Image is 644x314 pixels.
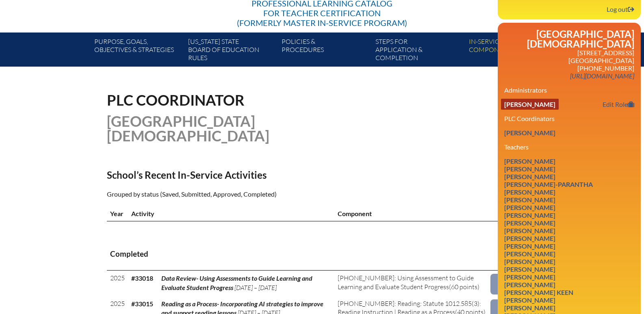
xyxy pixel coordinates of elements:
[110,249,534,259] h3: Completed
[107,189,393,199] p: Grouped by status (Saved, Submitted, Approved, Completed)
[504,143,634,151] h3: Teachers
[107,169,393,181] h2: School’s Recent In-Service Activities
[107,91,245,109] span: PLC Coordinator
[501,256,559,267] a: [PERSON_NAME]
[128,206,334,221] th: Activity
[501,186,559,197] a: [PERSON_NAME]
[501,156,559,167] a: [PERSON_NAME]
[501,302,559,313] a: [PERSON_NAME]
[599,99,637,110] a: Edit Role
[185,36,278,67] a: [US_STATE] StateBoard of Education rules
[501,99,559,110] a: [PERSON_NAME]
[501,194,559,205] a: [PERSON_NAME]
[504,29,634,49] h2: [GEOGRAPHIC_DATA][DEMOGRAPHIC_DATA]
[501,127,559,138] a: [PERSON_NAME]
[338,274,474,290] span: [PHONE_NUMBER]: Using Assessment to Guide Learning and Evaluate Student Progress
[490,206,537,221] th: Actions
[504,86,634,94] h3: Administrators
[131,300,153,308] b: #33015
[372,36,466,67] a: Steps forapplication & completion
[278,36,372,67] a: Policies &Procedures
[334,206,490,221] th: Component
[161,274,312,291] span: Data Review- Using Assessments to Guide Learning and Evaluate Student Progress
[263,8,381,18] span: for Teacher Certification
[501,240,559,251] a: [PERSON_NAME]
[504,115,634,122] h3: PLC Coordinators
[107,112,269,145] span: [GEOGRAPHIC_DATA][DEMOGRAPHIC_DATA]
[107,206,128,221] th: Year
[501,179,596,190] a: [PERSON_NAME]-Parantha
[501,163,559,174] a: [PERSON_NAME]
[501,217,559,228] a: [PERSON_NAME]
[131,274,153,282] b: #33018
[501,264,559,275] a: [PERSON_NAME]
[490,274,537,295] a: View Participants
[501,295,559,305] a: [PERSON_NAME]
[501,225,559,236] a: [PERSON_NAME]
[334,271,490,296] td: (60 points)
[501,271,559,282] a: [PERSON_NAME]
[567,70,637,81] a: [URL][DOMAIN_NAME]
[501,233,559,244] a: [PERSON_NAME]
[234,284,277,292] span: [DATE] – [DATE]
[501,171,559,182] a: [PERSON_NAME]
[628,6,634,13] svg: Log out
[107,271,128,296] td: 2025
[466,36,559,67] a: In-servicecomponents
[504,49,634,80] p: [STREET_ADDRESS] [GEOGRAPHIC_DATA] [PHONE_NUMBER]
[603,4,637,15] a: Log outLog out
[501,287,577,298] a: [PERSON_NAME] Keen
[91,36,184,67] a: Purpose, goals,objectives & strategies
[501,279,559,290] a: [PERSON_NAME]
[501,202,559,213] a: [PERSON_NAME]
[501,210,559,221] a: [PERSON_NAME]
[501,248,559,259] a: [PERSON_NAME]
